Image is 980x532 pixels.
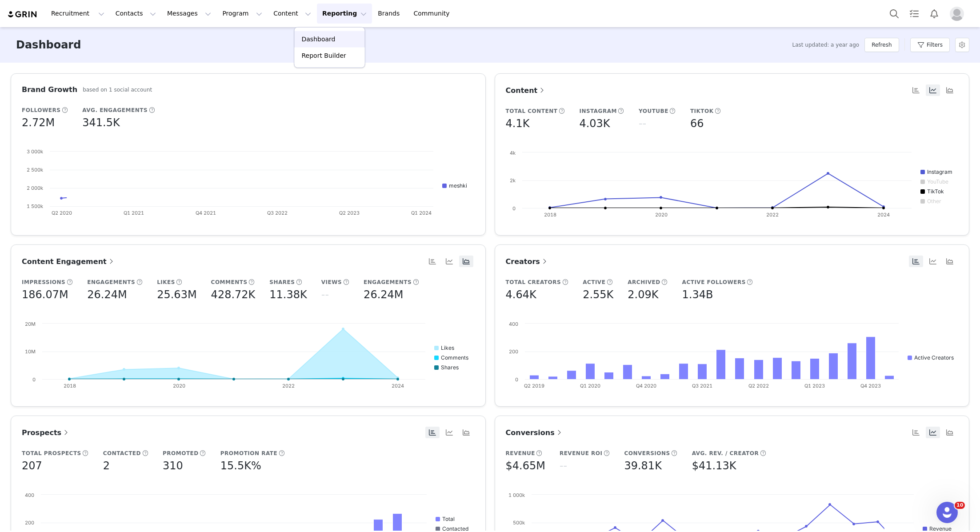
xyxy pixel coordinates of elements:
h5: Promotion Rate [220,449,277,457]
h5: Total Content [506,107,558,115]
iframe: Intercom live chat [936,502,958,523]
text: 2020 [173,383,185,389]
h5: Revenue [506,449,535,457]
text: YouTube [927,178,948,185]
text: 0 [32,376,36,383]
h3: Dashboard [16,37,81,53]
h5: Revenue ROI [560,449,603,457]
text: 2022 [766,212,779,218]
button: Notifications [924,4,944,24]
h5: 310 [163,458,183,474]
text: 500k [513,520,525,526]
h5: 39.81K [624,458,661,474]
img: grin logo [7,10,38,19]
text: 200 [25,520,34,526]
h5: Active [583,278,605,286]
a: Content Engagement [22,256,116,267]
button: Recruitment [46,4,110,24]
text: 1 500k [27,203,43,209]
text: Q2 2023 [339,210,360,216]
h5: 26.24M [364,287,403,303]
text: Q2 2019 [524,383,544,389]
h5: 2 [103,458,110,474]
img: placeholder-profile.jpg [950,7,964,21]
h5: Shares [269,278,295,286]
text: 2020 [655,212,667,218]
h5: Total Creators [506,278,561,286]
text: Q1 2024 [411,210,432,216]
text: 10M [25,348,36,355]
text: 400 [509,321,518,327]
h5: 4.1K [506,116,530,132]
text: 2 000k [27,185,43,191]
text: meshki [449,182,467,189]
h5: -- [321,287,329,303]
text: Q4 2020 [636,383,656,389]
h5: Total Prospects [22,449,81,457]
h5: Followers [22,106,60,114]
h5: 341.5K [82,115,120,131]
span: Creators [506,257,549,266]
text: 2022 [282,383,295,389]
text: 20M [25,321,36,327]
span: 10 [955,502,965,509]
h5: 2.09K [628,287,658,303]
a: Brands [372,4,408,24]
text: 400 [25,492,34,498]
h5: 1.34B [682,287,713,303]
h5: Active Followers [682,278,746,286]
text: 2018 [544,212,556,218]
h5: TikTok [690,107,714,115]
text: Q2 2022 [748,383,768,389]
button: Content [268,4,316,24]
text: Q2 2020 [52,210,72,216]
h5: 4.03K [579,116,610,132]
span: Content Engagement [22,257,116,266]
text: 3 000k [27,148,43,155]
a: Creators [506,256,549,267]
h5: 428.72K [211,287,256,303]
text: 2 500k [27,167,43,173]
button: Search [884,4,904,24]
span: Prospects [22,428,70,437]
h5: 26.24M [87,287,127,303]
h5: Engagements [364,278,412,286]
span: Last updated: a year ago [792,41,860,49]
a: Content [506,85,547,96]
text: 1 000k [508,492,525,498]
text: 0 [512,205,516,212]
h5: Views [321,278,342,286]
h5: Contacted [103,449,141,457]
h5: -- [560,458,567,474]
h5: 11.38K [269,287,307,303]
text: Q4 2021 [196,210,216,216]
h5: 25.63M [157,287,196,303]
a: Prospects [22,427,70,438]
button: Messages [162,4,216,24]
h5: YouTube [639,107,668,115]
text: Instagram [927,168,952,175]
h5: 66 [690,116,704,132]
p: Report Builder [302,51,346,60]
button: Filters [910,38,950,52]
text: Contacted [442,525,468,532]
h5: Archived [628,278,660,286]
h5: -- [639,116,646,132]
button: Contacts [110,4,161,24]
button: Reporting [317,4,372,24]
text: 2024 [877,212,890,218]
a: Tasks [904,4,924,24]
text: Total [442,516,455,522]
text: Likes [441,344,454,351]
h5: Avg. Engagements [82,106,148,114]
text: 0 [515,376,518,383]
text: Revenue [929,525,952,532]
h5: Promoted [163,449,199,457]
a: Community [408,4,459,24]
h5: Conversions [624,449,670,457]
h5: 186.07M [22,287,68,303]
button: Profile [944,7,973,21]
text: Q1 2020 [580,383,600,389]
h5: based on 1 social account [83,86,152,94]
